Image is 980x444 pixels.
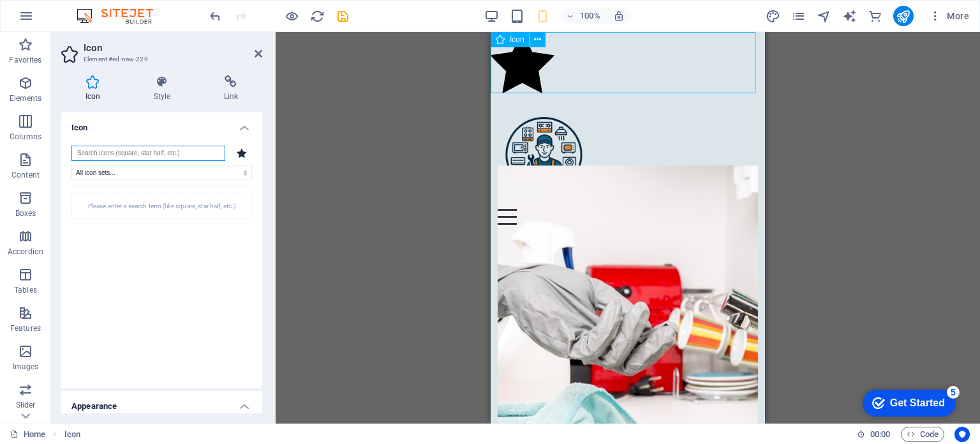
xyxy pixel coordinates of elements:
div: Get Started 5 items remaining, 0% complete [10,6,103,33]
button: pages [791,8,806,24]
nav: breadcrumb [64,427,80,442]
i: Reload page [310,9,325,24]
button: Click here to leave preview mode and continue editing [284,8,299,24]
button: text_generator [842,8,857,24]
p: Favorites [9,55,41,65]
button: Code [901,427,944,442]
p: Columns [10,132,41,142]
span: More [929,10,969,22]
h4: Style [130,75,200,102]
button: 100% [561,8,606,24]
p: Content [11,170,40,180]
div: Star (IcoFont) [232,146,252,161]
i: Pages (Ctrl+Alt+S) [791,9,806,24]
h6: Session time [857,427,891,442]
h6: 100% [580,8,600,24]
i: Save (Ctrl+S) [336,9,350,24]
i: Commerce [868,9,882,24]
h4: Icon [61,112,262,135]
p: Images [13,362,39,372]
i: Undo: Add element (Ctrl+Z) [208,9,223,24]
p: Slider [16,400,36,410]
button: save [335,8,350,24]
span: Icon [510,36,524,43]
p: Accordion [8,247,43,257]
h4: Icon [61,75,130,102]
span: Click to select. Double-click to edit [64,427,80,442]
button: publish [893,6,914,26]
img: Editor Logo [73,8,169,24]
a: Click to cancel selection. Double-click to open Pages [10,427,45,442]
div: Please enter a search term (like square, star half, etc.) [71,194,252,219]
h4: Appearance [61,391,262,414]
h2: Icon [84,42,262,54]
button: Usercentrics [954,427,970,442]
button: More [924,6,974,26]
div: Get Started [38,14,93,26]
p: Features [10,323,41,333]
p: Tables [14,285,37,295]
h4: Link [200,75,262,102]
span: 00 00 [870,427,890,442]
button: reload [309,8,325,24]
i: Design (Ctrl+Alt+Y) [766,9,780,24]
i: On resize automatically adjust zoom level to fit chosen device. [613,10,625,22]
button: commerce [868,8,883,24]
i: Navigator [817,9,831,24]
span: : [879,429,881,439]
span: Code [907,427,939,442]
input: Search icons (square, star half, etc.) [71,146,225,161]
i: Publish [896,9,910,24]
button: navigator [817,8,832,24]
p: Boxes [15,208,36,218]
button: undo [207,8,223,24]
p: Elements [10,93,42,103]
div: 5 [94,3,107,15]
button: design [766,8,781,24]
i: AI Writer [842,9,857,24]
h3: Element #ed-new-229 [84,54,237,65]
